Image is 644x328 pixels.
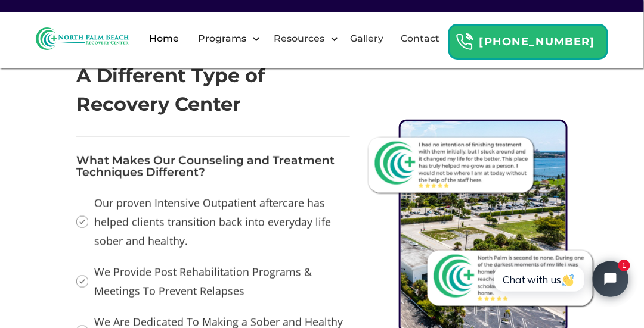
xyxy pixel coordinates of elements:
img: Review From North Palm Recovery Center 1 [369,138,534,192]
div: Our proven Intensive Outpatient aftercare has helped clients transition back into everyday life s... [94,193,350,251]
div: Programs [195,32,249,46]
div: We Provide Post Rehabilitation Programs & Meetings To Prevent Relapses [94,263,350,301]
div: Resources [271,32,327,46]
a: Contact [394,20,447,58]
a: Home [142,20,186,58]
a: Gallery [343,20,391,58]
div: Resources [264,20,342,58]
a: Header Calendar Icons[PHONE_NUMBER] [448,18,608,60]
img: Header Calendar Icons [456,33,473,51]
div: Programs [188,20,264,58]
img: Review From North Palm Recovery Center 2 [428,251,593,305]
iframe: Tidio Chat [481,251,639,307]
h2: A Different Type of Recovery Center [76,61,350,118]
strong: [PHONE_NUMBER] [479,35,595,48]
div: What Makes Our Counseling and Treatment Techniques Different? [76,155,350,179]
